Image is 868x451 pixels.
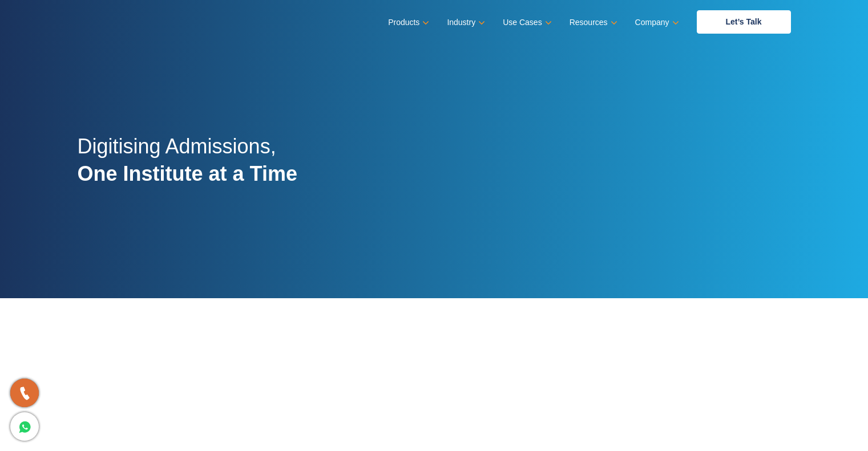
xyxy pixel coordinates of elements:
strong: One Institute at a Time [78,162,297,185]
a: Products [388,14,427,31]
a: Use Cases [503,14,549,31]
h2: Digitising Admissions, [78,133,297,200]
a: Resources [570,14,615,31]
a: Let’s Talk [697,10,791,34]
a: Company [635,14,677,31]
a: Industry [447,14,483,31]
